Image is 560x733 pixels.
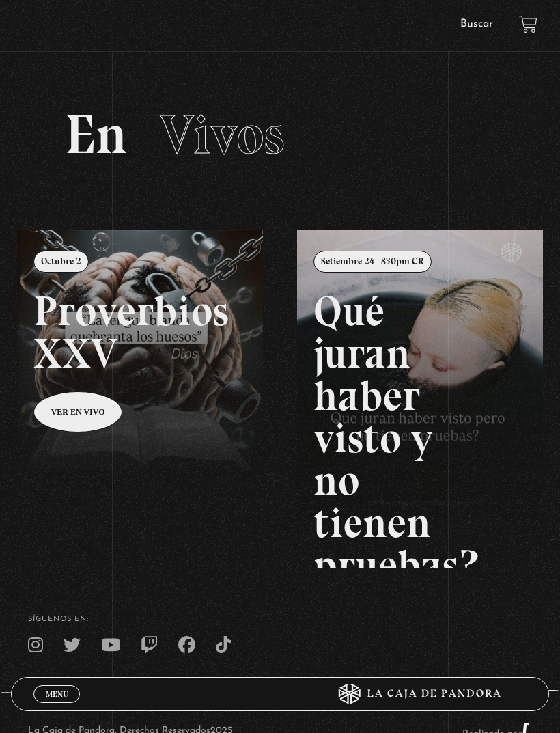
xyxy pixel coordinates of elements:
[41,702,73,711] span: Cerrar
[65,107,495,162] h2: En
[160,102,285,167] span: Vivos
[28,616,532,623] h4: SÍguenos en:
[46,690,68,698] span: Menu
[460,18,493,29] a: Buscar
[519,15,537,33] a: View your shopping cart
